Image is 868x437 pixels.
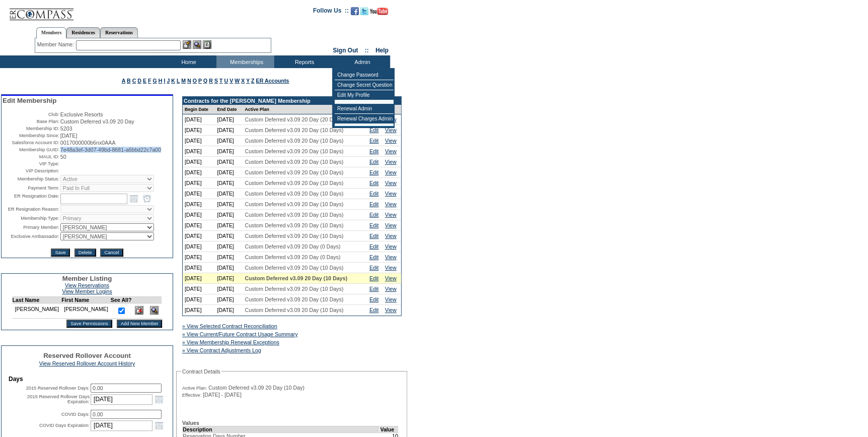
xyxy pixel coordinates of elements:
[36,27,67,38] a: Members
[60,147,161,153] span: 7e48a3ef-3d07-49bd-8681-a6bbd22c7a00
[39,360,135,366] a: View Reserved Rollover Account History
[65,282,109,288] a: View Reservations
[385,265,397,271] a: View
[61,297,111,303] td: First Name
[127,78,131,84] a: B
[245,138,343,144] span: Custom Deferred v3.09 20 Day (10 Days)
[61,303,111,319] td: [PERSON_NAME]
[229,78,233,84] a: V
[141,193,152,204] a: Open the time view popup.
[203,78,207,84] a: Q
[183,40,191,49] img: b_edit.gif
[245,254,340,260] span: Custom Deferred v3.09 20 Day (0 Days)
[245,148,343,154] span: Custom Deferred v3.09 20 Day (10 Days)
[43,352,131,359] span: Reserved Rollover Account
[215,199,243,210] td: [DATE]
[60,133,77,139] span: [DATE]
[60,111,103,117] span: Exclusive Resorts
[216,55,274,68] td: Memberships
[245,180,343,186] span: Custom Deferred v3.09 20 Day (10 Days)
[193,78,197,84] a: O
[245,307,343,313] span: Custom Deferred v3.09 20 Day (10 Days)
[37,40,76,49] div: Member Name:
[215,167,243,178] td: [DATE]
[137,78,141,84] a: D
[183,114,215,125] td: [DATE]
[177,78,180,84] a: L
[60,140,116,146] span: 0017000000b6nx0AAA
[183,189,215,199] td: [DATE]
[182,420,199,426] b: Values
[245,243,340,249] span: Custom Deferred v3.09 20 Day (0 Days)
[183,284,215,294] td: [DATE]
[351,7,359,15] img: Become our fan on Facebook
[183,157,215,167] td: [DATE]
[183,146,215,157] td: [DATE]
[198,78,202,84] a: P
[385,127,397,133] a: View
[360,7,368,15] img: Follow us on Twitter
[62,288,112,294] a: View Member Logins
[369,275,378,281] a: Edit
[183,105,215,114] td: Begin Date
[187,78,191,84] a: N
[100,248,123,257] input: Cancel
[380,426,399,432] td: Value
[3,118,59,124] td: Base Plan:
[183,136,215,146] td: [DATE]
[215,146,243,157] td: [DATE]
[3,175,59,183] td: Membership Status:
[183,231,215,241] td: [DATE]
[183,426,380,432] td: Description
[251,78,255,84] a: Z
[183,97,401,105] td: Contracts for the [PERSON_NAME] Membership
[385,159,397,165] a: View
[183,294,215,305] td: [DATE]
[183,263,215,273] td: [DATE]
[3,168,59,174] td: VIP Description:
[164,78,165,84] a: I
[183,305,215,316] td: [DATE]
[208,385,304,391] span: Custom Deferred v3.09 20 Day (10 Day)
[3,193,59,204] td: ER Resignation Date:
[385,180,397,186] a: View
[245,286,343,292] span: Custom Deferred v3.09 20 Day (10 Days)
[215,125,243,136] td: [DATE]
[369,201,378,207] a: Edit
[385,243,397,249] a: View
[245,201,343,207] span: Custom Deferred v3.09 20 Day (10 Days)
[3,133,59,139] td: Membership Since:
[182,339,279,345] a: » View Membership Renewal Exceptions
[243,105,367,114] td: Active Plan
[215,252,243,263] td: [DATE]
[3,205,59,213] td: ER Resignation Reason:
[111,297,132,303] td: See All?
[183,252,215,263] td: [DATE]
[370,8,388,15] img: Subscribe to our YouTube Channel
[385,148,397,154] a: View
[245,296,343,302] span: Custom Deferred v3.09 20 Day (10 Days)
[3,184,59,192] td: Payment Term:
[183,273,215,284] td: [DATE]
[181,78,186,84] a: M
[183,167,215,178] td: [DATE]
[369,254,378,260] a: Edit
[183,178,215,189] td: [DATE]
[385,201,397,207] a: View
[369,222,378,228] a: Edit
[385,233,397,239] a: View
[152,78,156,84] a: G
[148,78,151,84] a: F
[182,385,207,391] span: Active Plan:
[214,78,218,84] a: S
[60,126,72,132] span: 5203
[369,148,378,154] a: Edit
[203,392,242,398] span: [DATE] - [DATE]
[183,210,215,220] td: [DATE]
[385,254,397,260] a: View
[224,78,228,84] a: U
[369,307,378,313] a: Edit
[245,159,343,165] span: Custom Deferred v3.09 20 Day (10 Days)
[74,248,96,257] input: Delete
[245,222,343,228] span: Custom Deferred v3.09 20 Day (10 Days)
